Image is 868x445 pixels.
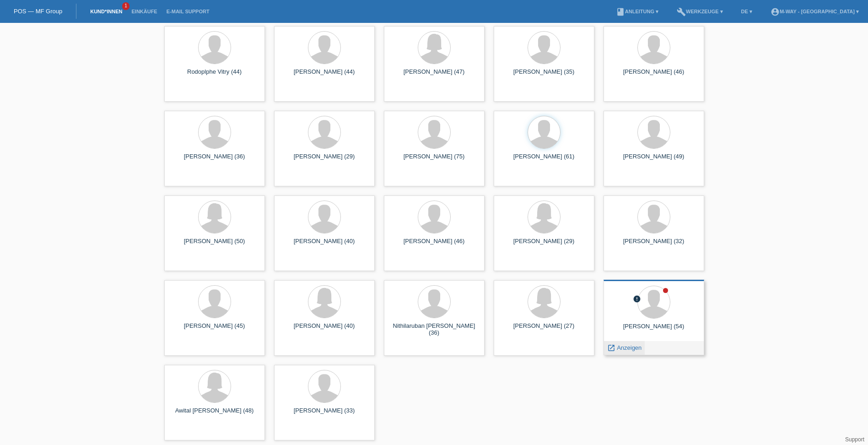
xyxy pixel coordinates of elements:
a: account_circlem-way - [GEOGRAPHIC_DATA] ▾ [766,9,863,14]
div: [PERSON_NAME] (46) [391,238,477,252]
div: [PERSON_NAME] (29) [281,153,367,168]
div: [PERSON_NAME] (54) [611,323,697,337]
a: Einkäufe [127,9,162,14]
div: [PERSON_NAME] (33) [281,407,367,422]
a: DE ▾ [737,9,757,14]
a: E-Mail Support [162,9,214,14]
div: [PERSON_NAME] (40) [281,238,367,252]
div: [PERSON_NAME] (44) [281,68,367,83]
div: [PERSON_NAME] (75) [391,153,477,168]
div: [PERSON_NAME] (27) [501,322,587,337]
i: book [616,7,625,16]
div: Unbestätigt, in Bearbeitung [633,295,641,304]
a: launch Anzeigen [607,344,642,351]
a: Support [845,436,864,443]
div: [PERSON_NAME] (49) [611,153,697,168]
div: [PERSON_NAME] (29) [501,238,587,252]
div: Rodoplphe Vitry (44) [172,68,258,83]
i: build [677,7,686,16]
div: Nithilaruban [PERSON_NAME] (36) [391,322,477,337]
div: [PERSON_NAME] (32) [611,238,697,252]
i: account_circle [771,7,780,16]
a: buildWerkzeuge ▾ [672,9,728,14]
div: [PERSON_NAME] (50) [172,238,258,252]
div: [PERSON_NAME] (46) [611,68,697,83]
div: [PERSON_NAME] (61) [501,153,587,168]
div: [PERSON_NAME] (36) [172,153,258,168]
span: Anzeigen [617,344,642,351]
span: 1 [122,2,129,10]
div: [PERSON_NAME] (35) [501,68,587,83]
div: Awital [PERSON_NAME] (48) [172,407,258,422]
i: error [633,295,641,303]
div: [PERSON_NAME] (45) [172,322,258,337]
a: Kund*innen [86,9,127,14]
div: [PERSON_NAME] (47) [391,68,477,83]
div: [PERSON_NAME] (40) [281,322,367,337]
a: POS — MF Group [14,8,62,15]
a: bookAnleitung ▾ [611,9,663,14]
i: launch [607,344,615,352]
